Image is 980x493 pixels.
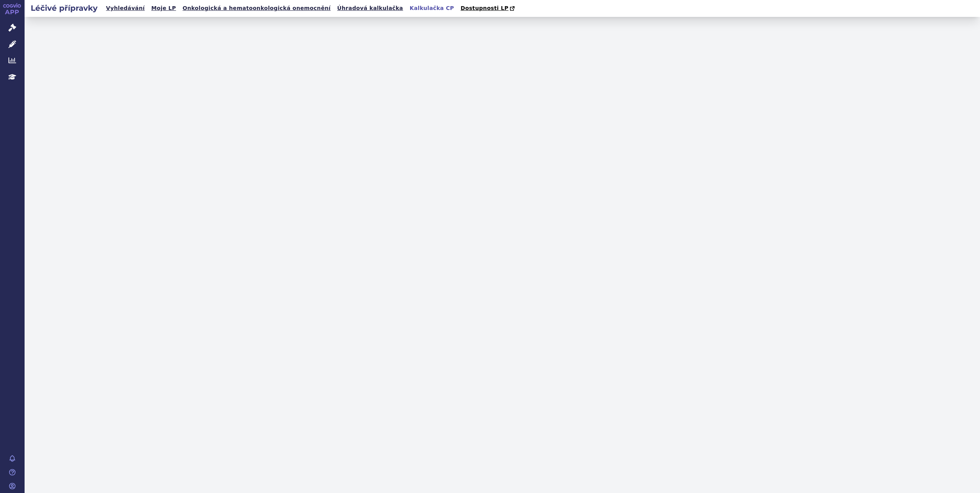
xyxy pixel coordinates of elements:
a: Onkologická a hematoonkologická onemocnění [180,3,333,13]
a: Vyhledávání [104,3,147,13]
a: Moje LP [149,3,178,13]
span: Dostupnosti LP [460,5,508,11]
a: Úhradová kalkulačka [335,3,406,13]
h2: Léčivé přípravky [25,3,104,13]
a: Kalkulačka CP [407,3,457,13]
a: Dostupnosti LP [458,3,518,14]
